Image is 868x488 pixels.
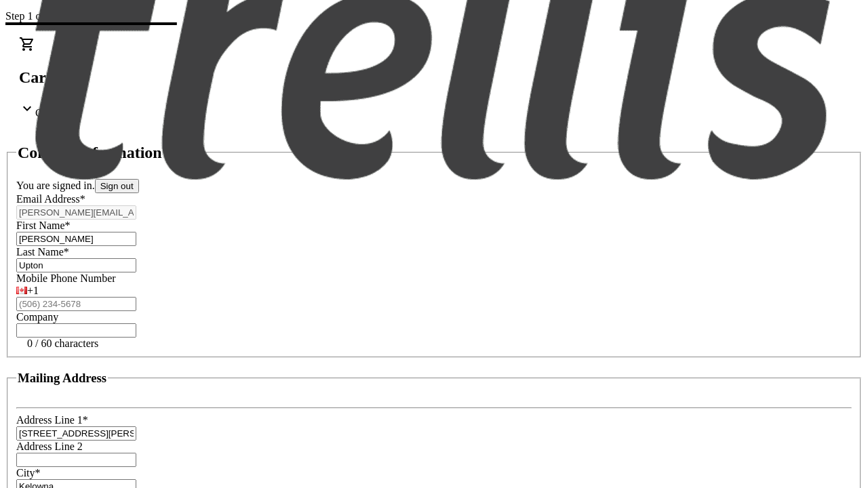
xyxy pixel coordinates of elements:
[16,297,136,311] input: (506) 234-5678
[16,426,136,441] input: Address
[16,441,83,452] label: Address Line 2
[27,338,98,349] tr-character-limit: 0 / 60 characters
[16,311,58,323] label: Company
[16,467,41,479] label: City*
[16,414,88,426] label: Address Line 1*
[18,371,106,386] h3: Mailing Address
[16,272,116,284] label: Mobile Phone Number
